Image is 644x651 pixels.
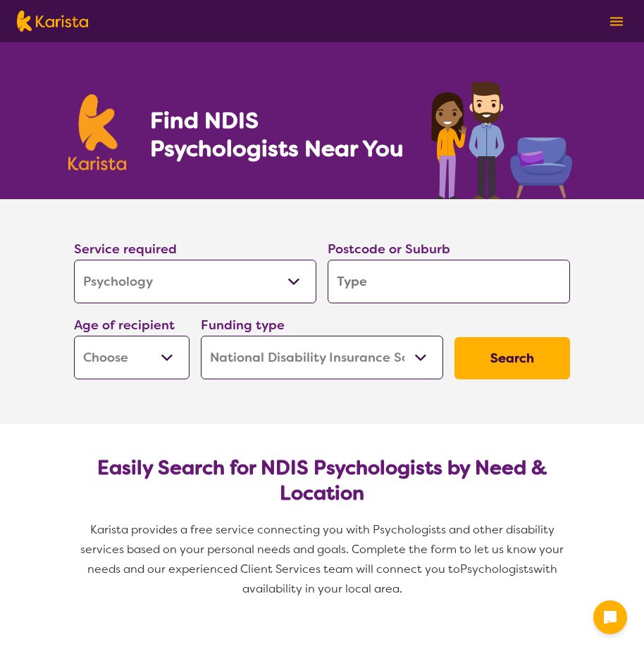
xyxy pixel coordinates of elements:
label: Postcode or Suburb [328,241,450,258]
label: Funding type [201,317,285,334]
label: Service required [74,241,177,258]
img: menu [610,17,623,26]
button: Search [454,337,570,379]
span: Psychologists [460,562,533,576]
img: Karista logo [68,94,126,170]
img: psychology [426,76,576,199]
span: Karista provides a free service connecting you with Psychologists and other disability services b... [80,522,566,576]
label: Age of recipient [74,317,175,334]
img: Karista logo [17,11,88,32]
input: Type [328,260,570,303]
h1: Find NDIS Psychologists Near You [150,106,411,163]
h2: Easily Search for NDIS Psychologists by Need & Location [85,455,559,506]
